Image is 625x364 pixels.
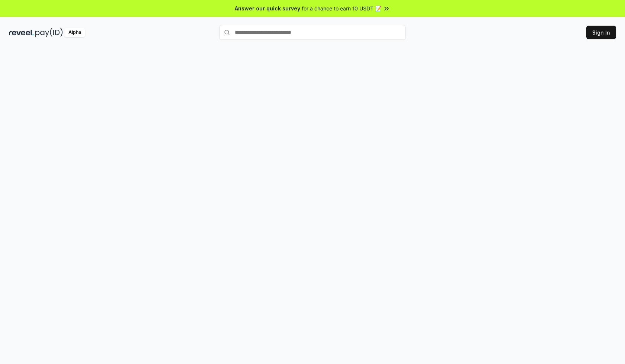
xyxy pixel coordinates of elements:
[586,26,616,39] button: Sign In
[35,28,63,37] img: pay_id
[235,4,300,12] span: Answer our quick survey
[302,4,381,12] span: for a chance to earn 10 USDT 📝
[9,28,34,37] img: reveel_dark
[64,28,85,37] div: Alpha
